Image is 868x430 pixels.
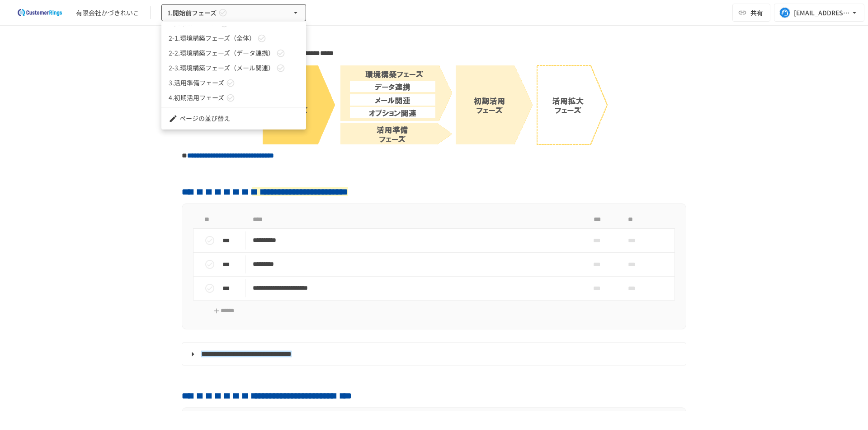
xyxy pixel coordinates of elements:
[161,111,306,126] li: ページの並び替え
[169,48,274,58] span: 2-2.環境構築フェーズ（データ連携）
[169,93,224,102] span: 4.初期活用フェーズ
[169,63,274,73] span: 2-3.環境構築フェーズ（メール関連）
[169,78,224,88] span: 3.活用準備フェーズ
[169,33,255,43] span: 2-1.環境構築フェーズ（全体）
